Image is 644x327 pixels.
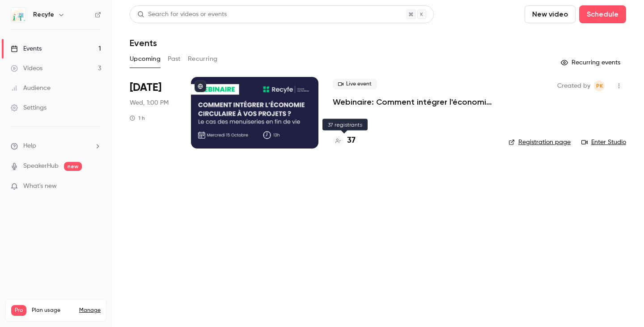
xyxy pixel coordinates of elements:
span: [DATE] [130,81,161,95]
div: 1 h [130,115,145,122]
span: Pauline KATCHAVENDA [594,81,605,91]
a: Enter Studio [581,138,626,147]
div: Settings [11,103,47,112]
span: Pro [11,305,26,316]
div: Audience [11,84,51,93]
a: 37 [333,135,356,147]
a: SpeakerHub [23,161,59,171]
div: Search for videos or events [137,10,227,19]
button: Recurring events [557,55,626,70]
h6: Recyfe [33,10,54,19]
button: New video [525,5,576,23]
span: What's new [23,182,57,191]
a: Manage [79,307,101,314]
span: Plan usage [32,307,74,314]
h4: 37 [347,135,356,147]
button: Past [168,52,181,66]
div: Oct 15 Wed, 1:00 PM (Europe/Paris) [130,77,177,149]
img: Recyfe [11,8,25,22]
span: new [64,162,82,171]
button: Upcoming [130,52,161,66]
div: Events [11,44,42,53]
span: PK [596,81,603,91]
a: Webinaire: Comment intégrer l'économie circulaire dans vos projets ? [333,97,494,107]
div: Videos [11,64,42,73]
button: Recurring [188,52,218,66]
span: Live event [333,79,377,89]
span: Wed, 1:00 PM [130,98,169,107]
span: Created by [557,81,590,91]
button: Schedule [579,5,626,23]
span: Help [23,141,36,151]
li: help-dropdown-opener [11,141,101,151]
a: Registration page [508,138,571,147]
h1: Events [130,38,157,48]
